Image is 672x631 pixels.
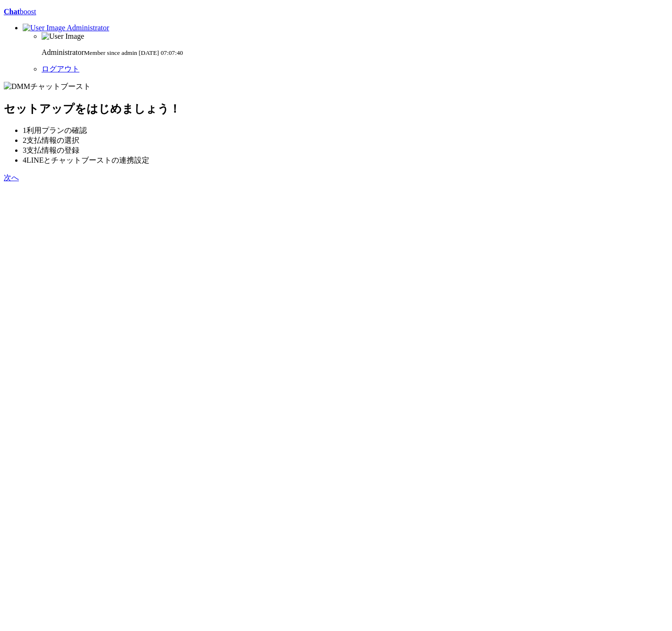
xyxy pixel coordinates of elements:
img: User Image [23,24,65,32]
b: Chat [4,8,20,16]
small: Member since admin [DATE] 07:07:40 [84,49,183,56]
li: LINEとチャットブーストの連携設定 [23,156,668,166]
p: boost [4,8,668,16]
li: 利用プランの確認 [23,126,668,136]
span: 3 [23,146,26,154]
li: 支払情報の選択 [23,136,668,146]
p: Administrator [42,48,668,57]
span: 2 [23,136,26,144]
span: 4 [23,156,26,164]
img: User Image [42,32,84,41]
a: Chatboost [4,8,668,16]
img: DMMチャットブースト [4,82,91,92]
span: 1 [23,126,26,134]
a: Administrator [23,24,109,32]
h1: セットアップをはじめましょう！ [4,101,668,116]
a: ログアウト [42,65,79,73]
span: Administrator [67,24,109,32]
li: 支払情報の登録 [23,146,668,156]
a: 次へ [4,174,19,182]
